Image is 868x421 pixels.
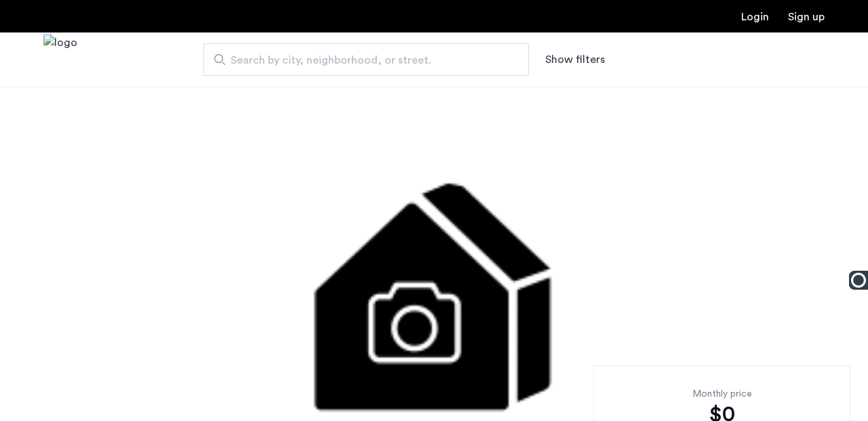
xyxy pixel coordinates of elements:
[203,43,529,76] input: Apartment Search
[615,387,829,401] div: Monthly price
[741,12,769,22] a: Login
[231,52,491,68] span: Search by city, neighborhood, or street.
[788,12,825,22] a: Registration
[43,35,77,85] a: Cazamio Logo
[545,51,605,68] button: Show or hide filters
[43,35,77,85] img: logo
[849,271,868,290] img: Ooma Logo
